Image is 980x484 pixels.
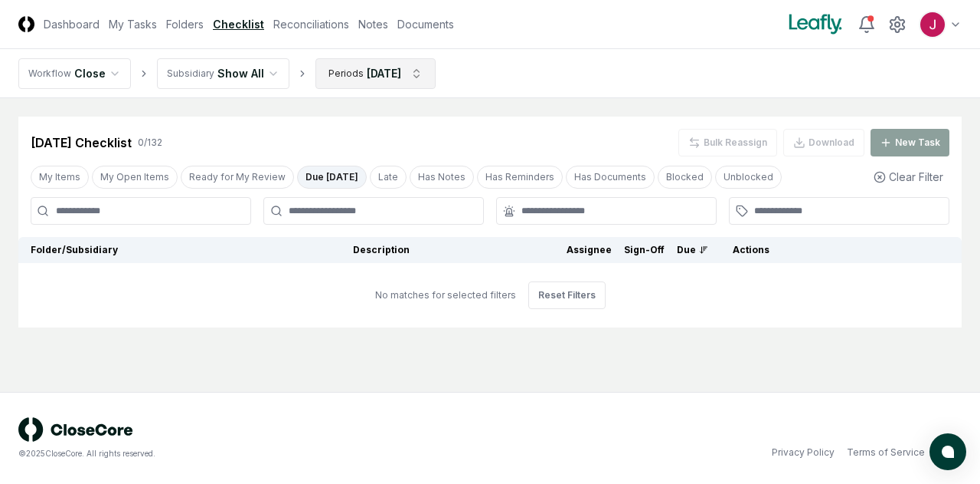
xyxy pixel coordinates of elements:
a: Reconciliations [273,16,349,32]
button: Periods[DATE] [315,58,436,89]
button: Reset Filters [528,282,606,309]
button: Clear Filter [867,163,949,191]
button: Ready for My Review [181,166,294,189]
button: Has Notes [410,166,474,189]
a: Notes [358,16,388,32]
img: Logo [18,16,34,32]
button: Has Reminders [477,166,563,189]
button: My Items [31,166,89,189]
img: Leafly logo [786,12,845,37]
nav: breadcrumb [18,58,436,89]
div: Workflow [28,67,71,81]
button: atlas-launcher [929,433,966,470]
button: Due Today [297,166,367,189]
button: Has Documents [566,166,655,189]
a: Privacy Policy [772,446,835,459]
a: Dashboard [44,16,100,32]
a: My Tasks [109,16,157,32]
button: Blocked [658,166,712,189]
div: [DATE] Checklist [31,133,132,152]
a: Checklist [213,16,264,32]
a: Terms of Service [847,446,925,459]
th: Assignee [560,237,618,263]
div: No matches for selected filters [375,288,516,302]
img: ACg8ocJfBSitaon9c985KWe3swqK2kElzkAv-sHk65QWxGQz4ldowg=s96-c [920,12,945,37]
div: Due [677,243,708,257]
div: Periods [328,67,364,81]
div: Actions [720,243,949,257]
a: Folders [166,16,204,32]
th: Sign-Off [618,237,671,263]
a: Documents [397,16,454,32]
div: © 2025 CloseCore. All rights reserved. [18,448,490,459]
th: Folder/Subsidiary [18,237,347,263]
img: logo [18,417,133,442]
div: 0 / 132 [138,136,162,150]
th: Description [347,237,560,263]
div: Subsidiary [167,67,214,81]
button: Late [370,166,407,189]
div: [DATE] [367,65,401,81]
button: My Open Items [92,166,178,189]
button: Unblocked [715,166,782,189]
